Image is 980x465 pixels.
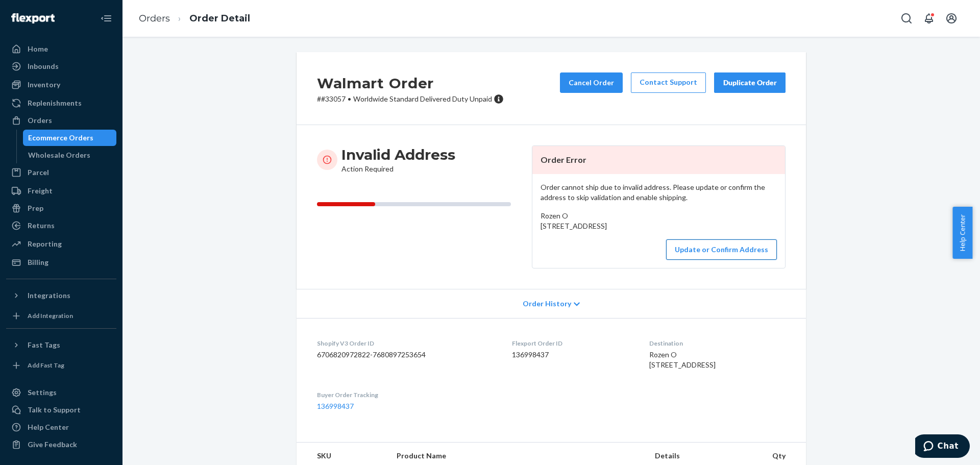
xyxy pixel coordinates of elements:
a: Contact Support [631,72,706,93]
dd: 6706820972822-7680897253654 [317,350,496,360]
div: Talk to Support [28,405,81,415]
button: Open Search Box [896,8,917,29]
div: Give Feedback [28,439,77,450]
a: Parcel [6,164,116,181]
a: Freight [6,183,116,199]
div: Duplicate Order [723,78,777,88]
div: Billing [28,257,48,267]
span: Rozen O [STREET_ADDRESS] [541,211,607,230]
img: Flexport logo [11,13,55,23]
div: Inbounds [28,61,59,71]
span: • [348,94,351,103]
dt: Flexport Order ID [512,339,632,348]
button: Talk to Support [6,402,116,418]
p: Order cannot ship due to invalid address. Please update or confirm the address to skip validation... [541,182,777,203]
a: Replenishments [6,95,116,111]
a: Add Integration [6,308,116,324]
div: Settings [28,387,57,398]
div: Help Center [28,422,69,432]
a: Order Detail [189,13,250,24]
a: Ecommerce Orders [23,130,117,146]
h2: Walmart Order [317,72,504,94]
ol: breadcrumbs [131,4,258,34]
div: Fast Tags [28,340,60,350]
button: Duplicate Order [714,72,786,93]
a: Add Fast Tag [6,357,116,374]
button: Open notifications [919,8,939,29]
p: # #33057 [317,94,504,104]
span: Rozen O [STREET_ADDRESS] [649,350,716,369]
a: Wholesale Orders [23,147,117,163]
button: Cancel Order [560,72,623,93]
div: Orders [28,115,52,126]
button: Give Feedback [6,436,116,453]
div: Add Fast Tag [28,361,64,370]
div: Reporting [28,239,62,249]
a: Inventory [6,77,116,93]
div: Freight [28,186,53,196]
a: Help Center [6,419,116,435]
div: Add Integration [28,311,73,320]
button: Open account menu [941,8,962,29]
a: Billing [6,254,116,271]
dd: 136998437 [512,350,632,360]
button: Close Navigation [96,8,116,29]
a: Reporting [6,236,116,252]
a: Settings [6,384,116,401]
div: Home [28,44,48,54]
iframe: Opens a widget where you can chat to one of our agents [915,434,970,460]
div: Prep [28,203,43,213]
h3: Invalid Address [341,145,455,164]
div: Returns [28,221,55,231]
button: Integrations [6,287,116,304]
button: Fast Tags [6,337,116,353]
span: Order History [523,299,571,309]
div: Parcel [28,167,49,178]
a: 136998437 [317,402,354,410]
button: Update or Confirm Address [666,239,777,260]
dt: Destination [649,339,786,348]
div: Integrations [28,290,70,301]
a: Orders [6,112,116,129]
div: Ecommerce Orders [28,133,93,143]
a: Returns [6,217,116,234]
div: Wholesale Orders [28,150,90,160]
dt: Shopify V3 Order ID [317,339,496,348]
a: Inbounds [6,58,116,75]
button: Help Center [952,207,972,259]
a: Home [6,41,116,57]
a: Orders [139,13,170,24]
dt: Buyer Order Tracking [317,390,496,399]
div: Action Required [341,145,455,174]
div: Replenishments [28,98,82,108]
a: Prep [6,200,116,216]
header: Order Error [532,146,785,174]
div: Inventory [28,80,60,90]
span: Worldwide Standard Delivered Duty Unpaid [353,94,492,103]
